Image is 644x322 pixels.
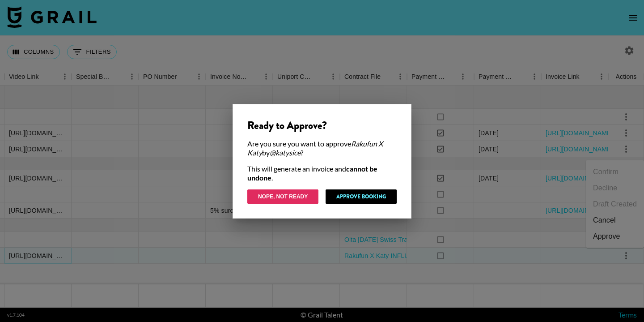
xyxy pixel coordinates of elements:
[326,189,397,204] button: Approve Booking
[247,164,377,182] strong: cannot be undone
[247,139,397,157] div: Are you sure you want to approve by ?
[270,148,301,157] em: @ katysice
[247,189,318,204] button: Nope, Not Ready
[247,139,383,157] em: Rakufun X Katy
[247,119,397,132] div: Ready to Approve?
[247,164,397,182] div: This will generate an invoice and .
